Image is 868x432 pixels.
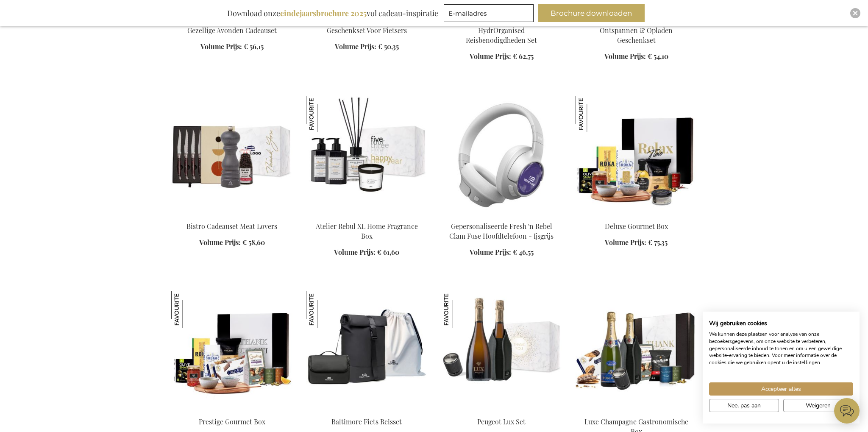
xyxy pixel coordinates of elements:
[171,407,292,415] a: Prestige Gourmet Box Prestige Gourmet Box
[306,291,427,410] img: Baltimore Bike Travel Set
[335,42,376,51] span: Volume Prijs:
[709,320,853,327] h2: Wij gebruiken cookies
[199,238,241,247] span: Volume Prijs:
[200,42,264,52] a: Volume Prijs: € 56,15
[244,42,264,51] span: € 56,15
[335,42,399,52] a: Volume Prijs: € 50,35
[334,248,399,257] a: Volume Prijs: € 61,60
[604,52,668,61] a: Volume Prijs: € 54,10
[378,42,399,51] span: € 50,35
[576,96,612,132] img: Deluxe Gourmet Box
[187,26,277,35] a: Gezellige Avonden Cadeauset
[727,401,761,410] span: Nee, pas aan
[280,8,367,18] b: eindejaarsbrochure 2025
[648,52,668,61] span: € 54,10
[199,417,265,426] a: Prestige Gourmet Box
[466,26,537,45] a: HydrOrganised Reisbenodigdheden Set
[441,291,562,410] img: EB-PKT-PEUG-CHAM-LUX
[853,11,858,16] img: Close
[538,4,645,22] button: Brochure downloaden
[783,399,853,412] button: Alle cookies weigeren
[306,211,427,219] a: Atelier Rebul XL Home Fragrance Box Atelier Rebul XL Home Fragrance Box
[441,291,477,328] img: Peugeot Lux Set
[761,385,801,393] span: Accepteer alles
[334,248,376,256] span: Volume Prijs:
[444,4,536,25] form: marketing offers and promotions
[444,4,534,22] input: E-mailadres
[576,291,697,410] img: Luxury Champagne Gourmet Box
[331,417,402,426] a: Baltimore Fiets Reisset
[200,42,242,51] span: Volume Prijs:
[327,26,407,35] a: Geschenkset Voor Fietsers
[513,52,534,61] span: € 62,75
[576,211,697,219] a: ARCA-20055 Deluxe Gourmet Box
[171,96,292,215] img: Bistro Cadeauset Meat Lovers
[648,238,668,247] span: € 75,35
[605,238,668,248] a: Volume Prijs: € 75,35
[377,248,399,256] span: € 61,60
[199,238,265,248] a: Volume Prijs: € 58,60
[223,4,442,22] div: Download onze vol cadeau-inspiratie
[604,52,646,61] span: Volume Prijs:
[470,52,534,61] a: Volume Prijs: € 62,75
[306,96,427,215] img: Atelier Rebul XL Home Fragrance Box
[441,96,562,215] img: Gepersonaliseerde Fresh 'n Rebel Clam Fuse Hoofdtelefoon - Ijsgrijs
[171,291,208,328] img: Prestige Gourmet Box
[806,401,831,410] span: Weigeren
[441,407,562,415] a: EB-PKT-PEUG-CHAM-LUX Peugeot Lux Set
[441,211,562,219] a: Personalised Fresh 'n Rebel Clam Fuse Headphone - Ice Grey
[600,26,673,45] a: Ontspannen & Opladen Geschenkset
[316,222,418,240] a: Atelier Rebul XL Home Fragrance Box
[470,52,511,61] span: Volume Prijs:
[477,417,526,426] a: Peugeot Lux Set
[709,399,779,412] button: Pas cookie voorkeuren aan
[186,222,277,231] a: Bistro Cadeauset Meat Lovers
[605,222,668,231] a: Deluxe Gourmet Box
[306,96,342,132] img: Atelier Rebul XL Home Fragrance Box
[834,398,860,424] iframe: belco-activator-frame
[709,382,853,396] button: Accepteer alle cookies
[850,8,860,18] div: Close
[576,407,697,415] a: Luxury Champagne Gourmet Box
[576,96,697,215] img: ARCA-20055
[171,291,292,410] img: Prestige Gourmet Box
[306,291,342,328] img: Baltimore Fiets Reisset
[605,238,646,247] span: Volume Prijs:
[171,211,292,219] a: Bistro Cadeauset Meat Lovers
[306,407,427,415] a: Baltimore Bike Travel Set Baltimore Fiets Reisset
[242,238,265,247] span: € 58,60
[709,331,853,366] p: We kunnen deze plaatsen voor analyse van onze bezoekersgegevens, om onze website te verbeteren, g...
